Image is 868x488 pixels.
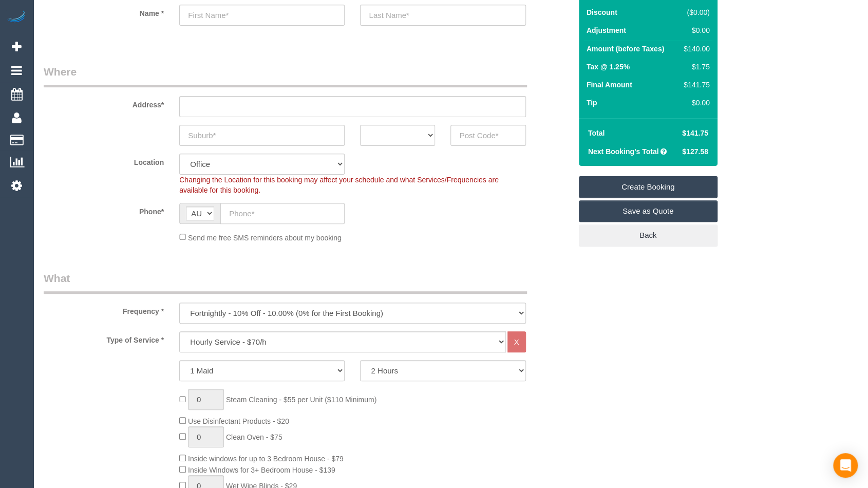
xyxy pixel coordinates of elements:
[188,417,289,425] span: Use Disinfectant Products - $20
[36,96,172,110] label: Address*
[587,80,632,90] label: Final Amount
[680,7,709,17] div: ($0.00)
[579,224,718,246] a: Back
[36,203,172,217] label: Phone*
[36,331,172,345] label: Type of Service *
[36,5,172,18] label: Name *
[450,125,525,146] input: Post Code*
[36,154,172,167] label: Location
[588,147,659,156] strong: Next Booking's Total
[6,10,27,25] img: Automaid Logo
[44,271,527,294] legend: What
[579,200,718,222] a: Save as Quote
[179,125,345,146] input: Suburb*
[587,7,617,17] label: Discount
[682,147,708,156] span: $127.58
[680,80,709,90] div: $141.75
[179,5,345,26] input: First Name*
[680,25,709,35] div: $0.00
[36,303,172,316] label: Frequency *
[220,203,345,224] input: Phone*
[188,466,335,474] span: Inside Windows for 3+ Bedroom House - $139
[680,44,709,54] div: $140.00
[360,5,525,26] input: Last Name*
[587,62,630,72] label: Tax @ 1.25%
[188,455,344,463] span: Inside windows for up to 3 Bedroom House - $79
[588,129,605,137] strong: Total
[226,433,282,441] span: Clean Oven - $75
[587,44,664,54] label: Amount (before Taxes)
[179,176,499,194] span: Changing the Location for this booking may affect your schedule and what Services/Frequencies are...
[44,64,527,87] legend: Where
[587,98,597,108] label: Tip
[682,129,708,137] span: $141.75
[188,233,342,241] span: Send me free SMS reminders about my booking
[226,396,376,404] span: Steam Cleaning - $55 per Unit ($110 Minimum)
[680,98,709,108] div: $0.00
[587,25,626,35] label: Adjustment
[579,176,718,198] a: Create Booking
[680,62,709,72] div: $1.75
[833,453,858,478] div: Open Intercom Messenger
